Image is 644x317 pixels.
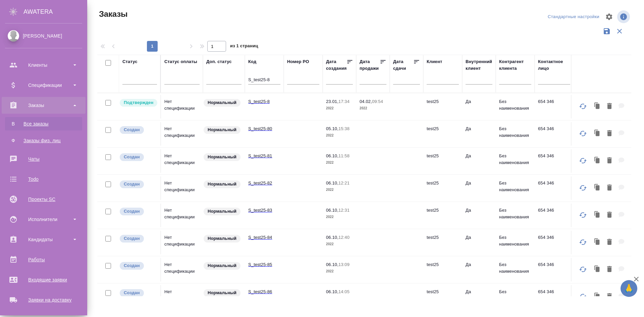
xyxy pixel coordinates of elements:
[161,258,203,281] td: Нет спецификации
[248,125,280,132] p: S_test25-80
[427,153,459,159] p: test25
[499,180,531,193] p: Без наименования
[499,125,531,139] p: Без наименования
[5,234,82,245] div: Кандидаты
[466,288,492,295] p: Да
[2,292,86,308] a: Заявки на доставку
[591,127,604,141] button: Клонировать
[499,288,531,302] p: Без наименования
[591,208,604,222] button: Клонировать
[372,99,383,104] p: 09:54
[5,154,82,164] div: Чаты
[119,153,157,162] div: Выставляется автоматически при создании заказа
[5,194,82,204] div: Проекты SC
[248,153,280,159] p: S_test25-81
[575,234,591,250] button: Обновить
[248,261,280,268] p: S_test25-85
[326,268,353,275] p: 2022
[97,9,127,19] span: Заказы
[119,125,157,135] div: Выставляется автоматически при создании заказа
[203,153,241,162] div: Статус по умолчанию для стандартных заказов
[124,235,140,242] p: Создан
[248,98,280,105] p: S_test25-8
[604,263,615,276] button: Удалить
[2,191,86,208] a: Проекты SC
[5,100,82,110] div: Заказы
[466,180,492,187] p: Да
[591,154,604,168] button: Клонировать
[5,275,82,285] div: Входящие заявки
[338,126,350,131] p: 15:38
[5,295,82,305] div: Заявки на доставку
[535,285,574,309] td: 654 346
[124,181,140,188] p: Создан
[601,9,617,25] span: Настроить таблицу
[338,289,350,294] p: 14:05
[360,99,372,104] p: 04.02,
[161,149,203,173] td: Нет спецификации
[230,42,258,52] span: из 1 страниц
[208,262,236,269] p: Нормальный
[535,95,574,118] td: 654 346
[23,5,87,18] div: AWATERA
[326,126,338,131] p: 05.10,
[326,180,338,186] p: 06.10,
[575,261,591,277] button: Обновить
[604,127,615,141] button: Удалить
[621,280,637,297] button: 🙏
[5,255,82,265] div: Работы
[203,98,241,107] div: Статус по умолчанию для стандартных заказов
[338,262,350,267] p: 13:09
[208,208,236,215] p: Нормальный
[326,187,353,193] p: 2022
[575,98,591,114] button: Обновить
[124,289,140,296] p: Создан
[466,58,492,72] div: Внутренний клиент
[591,235,604,249] button: Клонировать
[604,208,615,222] button: Удалить
[466,207,492,214] p: Да
[338,180,350,186] p: 12:21
[248,207,280,214] p: S_test25-83
[604,100,615,113] button: Удалить
[466,234,492,241] p: Да
[124,99,153,106] p: Подтвержден
[393,58,413,72] div: Дата сдачи
[5,117,82,130] a: ВВсе заказы
[338,235,350,240] p: 12:40
[360,58,380,72] div: Дата продажи
[427,288,459,295] p: test25
[2,271,86,288] a: Входящие заявки
[623,281,635,296] span: 🙏
[535,149,574,173] td: 654 346
[203,180,241,189] div: Статус по умолчанию для стандартных заказов
[203,234,241,243] div: Статус по умолчанию для стандартных заказов
[203,288,241,298] div: Статус по умолчанию для стандартных заказов
[248,58,256,65] div: Код
[427,125,459,132] p: test25
[5,60,82,70] div: Клиенты
[427,98,459,105] p: test25
[326,132,353,139] p: 2022
[499,153,531,166] p: Без наименования
[124,126,140,133] p: Создан
[326,159,353,166] p: 2022
[617,10,631,23] span: Посмотреть информацию
[161,122,203,146] td: Нет спецификации
[248,288,280,295] p: S_test25-86
[208,235,236,242] p: Нормальный
[206,58,232,65] div: Доп. статус
[5,134,82,147] a: ФЗаказы физ. лиц
[427,180,459,187] p: test25
[2,251,86,268] a: Работы
[5,32,82,40] div: [PERSON_NAME]
[2,151,86,167] a: Чаты
[535,204,574,227] td: 654 346
[326,295,353,302] p: 2022
[535,176,574,200] td: 654 346
[338,99,350,104] p: 17:34
[326,153,338,158] p: 06.10,
[5,80,82,90] div: Спецификации
[499,234,531,248] p: Без наименования
[326,99,338,104] p: 23.01,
